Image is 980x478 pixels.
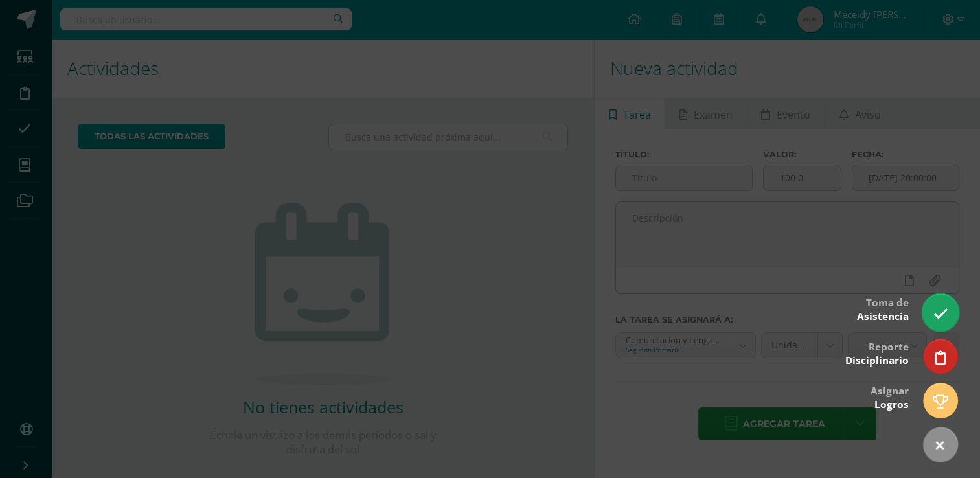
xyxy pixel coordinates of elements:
[857,310,909,323] span: Asistencia
[857,288,909,330] div: Toma de
[871,376,909,418] div: Asignar
[845,354,909,367] span: Disciplinario
[845,332,909,374] div: Reporte
[874,398,909,411] span: Logros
